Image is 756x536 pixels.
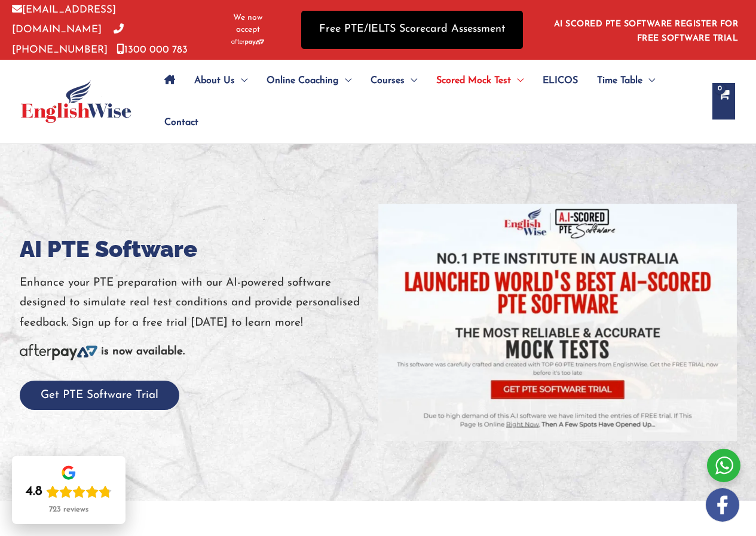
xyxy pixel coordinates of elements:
span: About Us [194,60,235,102]
a: Online CoachingMenu Toggle [257,60,361,102]
span: Menu Toggle [235,60,247,102]
b: is now available. [101,346,185,357]
span: Scored Mock Test [436,60,511,102]
div: 4.8 [26,483,42,500]
img: white-facebook.png [706,488,739,522]
a: Time TableMenu Toggle [587,60,665,102]
aside: Header Widget 1 [547,10,744,49]
a: About UsMenu Toggle [185,60,257,102]
span: Time Table [597,60,642,102]
a: CoursesMenu Toggle [361,60,427,102]
a: Get PTE Software Trial [20,390,179,401]
span: Menu Toggle [339,60,351,102]
span: ELICOS [543,60,578,102]
img: pte-institute-768x508 [378,204,737,441]
span: We now accept [224,12,271,36]
a: 1300 000 783 [117,45,188,55]
a: [PHONE_NUMBER] [12,24,124,54]
a: Scored Mock TestMenu Toggle [427,60,533,102]
a: AI SCORED PTE SOFTWARE REGISTER FOR FREE SOFTWARE TRIAL [554,20,739,43]
a: Free PTE/IELTS Scorecard Assessment [301,11,523,48]
span: Courses [371,60,405,102]
span: Menu Toggle [511,60,524,102]
h1: AI PTE Software [20,234,378,264]
a: [EMAIL_ADDRESS][DOMAIN_NAME] [12,5,116,35]
a: View Shopping Cart, empty [712,83,735,120]
a: Contact [155,102,198,143]
p: Enhance your PTE preparation with our AI-powered software designed to simulate real test conditio... [20,273,378,333]
span: Menu Toggle [642,60,655,102]
a: ELICOS [533,60,587,102]
span: Contact [164,102,198,143]
div: 723 reviews [49,505,88,514]
div: Rating: 4.8 out of 5 [26,483,112,500]
button: Get PTE Software Trial [20,381,179,410]
nav: Site Navigation: Main Menu [155,60,700,143]
img: Afterpay-Logo [20,344,97,360]
img: cropped-ew-logo [21,80,131,123]
span: Online Coaching [267,60,339,102]
img: Afterpay-Logo [231,39,264,45]
span: Menu Toggle [405,60,417,102]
